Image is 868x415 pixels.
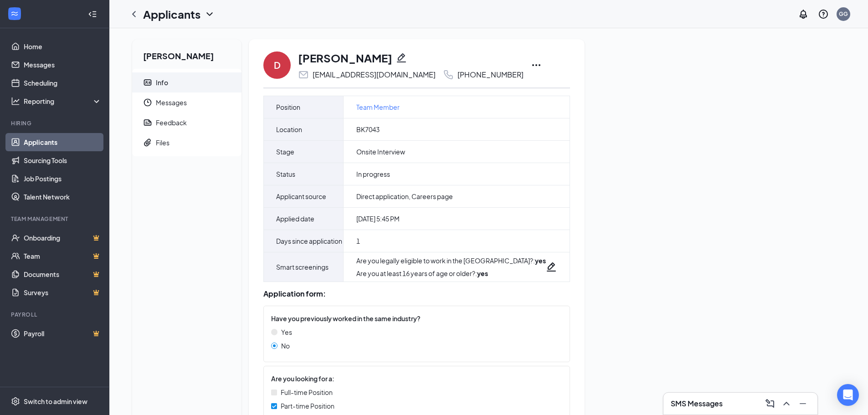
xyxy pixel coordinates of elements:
a: DocumentsCrown [24,265,102,283]
div: Are you at least 16 years of age or older? : [356,269,546,278]
div: Team Management [11,215,100,223]
span: Applied date [276,213,314,224]
h1: Applicants [143,6,200,22]
button: Minimize [796,396,810,411]
button: ChevronUp [779,396,794,411]
a: TeamCrown [24,247,102,265]
span: [DATE] 5:45 PM [356,214,400,223]
svg: Ellipses [531,60,542,71]
a: Applicants [24,133,102,151]
a: Job Postings [24,169,102,188]
a: PaperclipFiles [132,133,241,153]
h1: [PERSON_NAME] [298,50,392,66]
div: Are you legally eligible to work in the [GEOGRAPHIC_DATA]? : [356,256,546,265]
svg: Notifications [798,9,809,20]
span: In progress [356,169,390,179]
span: Applicant source [276,191,326,202]
a: ContactCardInfo [132,72,241,92]
svg: Pencil [546,261,557,272]
span: Status [276,169,295,179]
span: Position [276,102,300,113]
span: Smart screenings [276,261,329,272]
svg: ChevronLeft [128,9,139,20]
svg: Phone [443,69,454,80]
div: Files [156,138,169,147]
svg: ContactCard [143,78,152,87]
div: Switch to admin view [24,397,87,406]
svg: Report [143,118,152,127]
h2: [PERSON_NAME] [132,39,241,69]
svg: WorkstreamLogo [10,9,19,18]
a: Messages [24,56,102,74]
div: GG [839,10,848,18]
div: Payroll [11,311,100,318]
svg: QuestionInfo [818,9,829,20]
strong: yes [535,256,546,265]
button: ComposeMessage [763,396,777,411]
svg: Collapse [88,10,97,19]
div: [EMAIL_ADDRESS][DOMAIN_NAME] [313,70,436,79]
a: Sourcing Tools [24,151,102,169]
span: Location [276,124,302,135]
svg: Settings [11,397,20,406]
div: Open Intercom Messenger [837,384,859,406]
a: ClockMessages [132,92,241,113]
svg: Email [298,69,309,80]
a: OnboardingCrown [24,229,102,247]
a: PayrollCrown [24,324,102,343]
strong: yes [477,269,488,277]
span: Have you previously worked in the same industry? [271,313,421,323]
span: No [281,341,290,351]
a: Home [24,37,102,56]
span: Are you looking for a: [271,374,334,384]
span: 1 [356,236,360,246]
div: Feedback [156,118,187,127]
span: Full-time Position [281,387,333,397]
a: Scheduling [24,74,102,92]
a: ReportFeedback [132,113,241,133]
svg: Paperclip [143,138,152,147]
svg: Minimize [797,398,808,409]
span: Stage [276,146,294,157]
svg: Analysis [11,97,20,106]
span: Onsite Interview [356,147,405,156]
div: Reporting [24,97,102,106]
div: Application form: [263,289,570,298]
a: Talent Network [24,188,102,206]
div: Hiring [11,119,100,127]
div: [PHONE_NUMBER] [457,70,524,79]
h3: SMS Messages [671,399,723,409]
span: Yes [281,327,292,337]
span: Days since application [276,236,342,246]
a: SurveysCrown [24,283,102,302]
svg: ComposeMessage [765,398,776,409]
a: Team Member [356,102,400,112]
svg: ChevronDown [204,9,215,20]
svg: Clock [143,98,152,107]
div: D [274,59,281,72]
span: BK7043 [356,125,380,134]
div: Info [156,78,168,87]
svg: Pencil [396,52,407,63]
span: Part-time Position [281,401,334,411]
svg: ChevronUp [781,398,792,409]
span: Messages [156,92,234,113]
span: Direct application, Careers page [356,192,453,201]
